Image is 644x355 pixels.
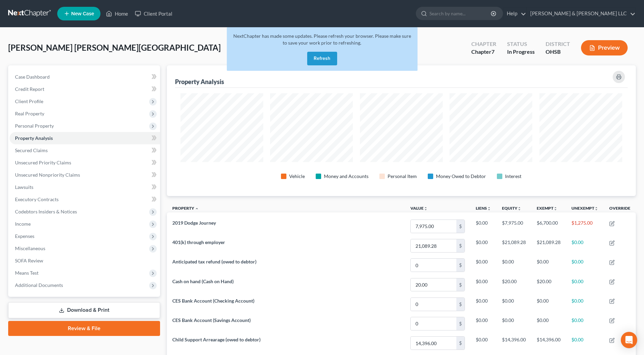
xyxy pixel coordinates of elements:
[10,132,160,144] a: Property Analysis
[581,40,628,55] button: Preview
[15,258,43,263] span: SOFA Review
[566,333,604,353] td: $0.00
[531,236,566,256] td: $21,089.28
[15,282,63,288] span: Additional Documents
[307,52,337,65] button: Refresh
[502,206,521,211] a: Equityunfold_more
[410,206,428,211] a: Valueunfold_more
[476,206,491,211] a: Liensunfold_more
[471,48,496,56] div: Chapter
[566,294,604,314] td: $0.00
[10,193,160,206] a: Executory Contracts
[503,7,526,20] a: Help
[531,256,566,275] td: $0.00
[388,173,417,180] div: Personal Item
[470,294,497,314] td: $0.00
[621,332,637,348] div: Open Intercom Messenger
[175,78,224,86] div: Property Analysis
[456,239,465,252] div: $
[15,98,43,104] span: Client Profile
[15,209,77,214] span: Codebtors Insiders & Notices
[491,48,494,55] span: 7
[470,275,497,294] td: $0.00
[594,207,598,211] i: unfold_more
[8,321,160,336] a: Review & File
[429,7,492,20] input: Search by name...
[131,7,176,20] a: Client Portal
[507,48,535,56] div: In Progress
[324,173,368,180] div: Money and Accounts
[456,259,465,272] div: $
[10,144,160,157] a: Secured Claims
[15,135,53,141] span: Property Analysis
[531,275,566,294] td: $20.00
[566,275,604,294] td: $0.00
[172,278,234,284] span: Cash on hand (Cash on Hand)
[15,221,31,227] span: Income
[172,298,254,304] span: CES Bank Account (Checking Account)
[436,173,486,180] div: Money Owed to Debtor
[531,333,566,353] td: $14,396.00
[487,207,491,211] i: unfold_more
[10,169,160,181] a: Unsecured Nonpriority Claims
[10,71,160,83] a: Case Dashboard
[497,314,531,333] td: $0.00
[571,206,598,211] a: Unexemptunfold_more
[8,302,160,318] a: Download & Print
[566,236,604,256] td: $0.00
[411,317,456,330] input: 0.00
[172,337,261,342] span: Child Support Arrearage (owed to debtor)
[411,220,456,233] input: 0.00
[566,314,604,333] td: $0.00
[71,11,94,16] span: New Case
[456,337,465,350] div: $
[470,314,497,333] td: $0.00
[604,201,636,217] th: Override
[517,207,521,211] i: unfold_more
[15,147,48,153] span: Secured Claims
[566,256,604,275] td: $0.00
[15,245,45,251] span: Miscellaneous
[537,206,557,211] a: Exemptunfold_more
[411,259,456,272] input: 0.00
[15,74,50,80] span: Case Dashboard
[411,337,456,350] input: 0.00
[424,207,428,211] i: unfold_more
[505,173,521,180] div: Interest
[507,40,535,48] div: Status
[497,294,531,314] td: $0.00
[471,40,496,48] div: Chapter
[172,259,256,264] span: Anticipated tax refund (owed to debtor)
[553,207,557,211] i: unfold_more
[531,314,566,333] td: $0.00
[8,43,221,52] span: [PERSON_NAME] [PERSON_NAME][GEOGRAPHIC_DATA]
[15,196,59,202] span: Executory Contracts
[470,236,497,256] td: $0.00
[456,298,465,311] div: $
[527,7,635,20] a: [PERSON_NAME] & [PERSON_NAME] LLC
[531,294,566,314] td: $0.00
[497,333,531,353] td: $14,396.00
[497,256,531,275] td: $0.00
[103,7,131,20] a: Home
[470,216,497,236] td: $0.00
[10,255,160,267] a: SOFA Review
[172,239,225,245] span: 401(k) through employer
[15,172,80,178] span: Unsecured Nonpriority Claims
[15,160,71,165] span: Unsecured Priority Claims
[497,216,531,236] td: $7,975.00
[566,216,604,236] td: $1,275.00
[172,317,251,323] span: CES Bank Account (Savings Account)
[546,48,570,56] div: OHSB
[456,317,465,330] div: $
[497,275,531,294] td: $20.00
[15,111,44,116] span: Real Property
[411,298,456,311] input: 0.00
[289,173,305,180] div: Vehicle
[531,216,566,236] td: $6,700.00
[15,184,33,190] span: Lawsuits
[470,256,497,275] td: $0.00
[456,278,465,291] div: $
[10,83,160,95] a: Credit Report
[172,206,199,211] a: Property expand_less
